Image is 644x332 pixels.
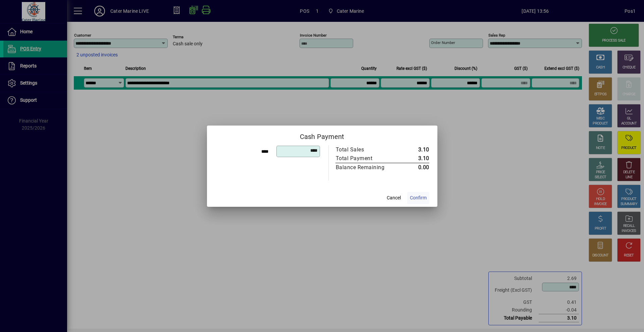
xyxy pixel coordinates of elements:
[336,163,392,172] div: Balance Remaining
[207,126,437,145] h2: Cash Payment
[399,145,429,154] td: 3.10
[407,192,429,204] button: Confirm
[399,163,429,172] td: 0.00
[410,194,427,201] span: Confirm
[335,145,399,154] td: Total Sales
[399,154,429,163] td: 3.10
[335,154,399,163] td: Total Payment
[383,192,405,204] button: Cancel
[387,194,401,201] span: Cancel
